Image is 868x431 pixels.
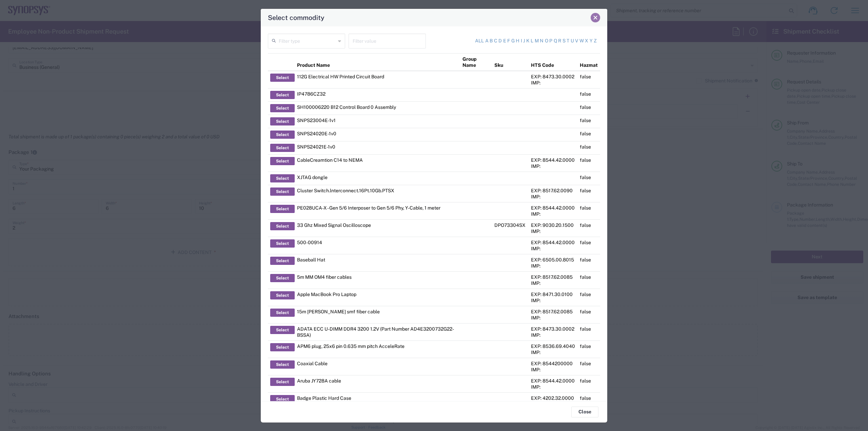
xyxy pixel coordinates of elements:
[295,219,460,237] td: 33 Ghz Mixed Signal Oscilloscope
[270,188,295,196] button: Select
[577,154,600,172] td: false
[563,38,566,44] a: s
[531,395,575,401] div: EXP: 4202.32.0000
[577,141,600,154] td: false
[270,74,295,82] button: Select
[571,38,574,44] a: u
[531,367,575,373] div: IMP:
[575,38,578,44] a: v
[270,117,295,125] button: Select
[295,172,460,185] td: XJTAG dongle
[270,291,295,299] button: Select
[270,395,295,403] button: Select
[526,38,530,44] a: k
[531,309,575,315] div: EXP: 8517.62.0085
[577,185,600,202] td: false
[295,340,460,358] td: APM6 plug, 25x6 pin 0.635 mm pitch AcceleRate
[577,340,600,358] td: false
[531,211,575,217] div: IMP:
[295,254,460,271] td: Baseball Hat
[531,222,575,228] div: EXP: 9030.20.1500
[295,128,460,141] td: SNPS24020E-1v0
[531,360,575,367] div: EXP: 8544200000
[295,202,460,219] td: PE028UCA-X - Gen 5/6 Interposer to Gen 5/6 Phy, Y-Cable, 1 meter
[295,375,460,392] td: Aruba JY728A cable
[523,38,525,44] a: j
[579,38,584,44] a: w
[295,115,460,128] td: SNPS23004E-1v1
[270,360,295,369] button: Select
[270,326,295,334] button: Select
[295,392,460,410] td: Badge Plastic Hard Case
[554,38,557,44] a: q
[529,53,577,71] th: HTS Code
[270,91,295,99] button: Select
[531,239,575,246] div: EXP: 8544.42.0000
[577,53,600,71] th: Hazmat
[516,38,519,44] a: h
[295,289,460,306] td: Apple MacBook Pro Laptop
[531,291,575,297] div: EXP: 8471.30.0100
[577,128,600,141] td: false
[492,219,529,237] td: DPO73304SX
[295,323,460,340] td: ADATA ECC U-DIMM DDR4 3200 1.2V (Part Number AD4E3200732G22-BSSA)
[531,163,575,169] div: IMP:
[577,71,600,89] td: false
[270,205,295,213] button: Select
[270,378,295,386] button: Select
[577,323,600,340] td: false
[531,384,575,390] div: IMP:
[590,38,593,44] a: y
[577,237,600,254] td: false
[577,254,600,271] td: false
[531,228,575,234] div: IMP:
[270,222,295,230] button: Select
[577,115,600,128] td: false
[268,13,324,22] h4: Select commodity
[507,38,510,44] a: f
[270,257,295,265] button: Select
[531,263,575,269] div: IMP:
[577,306,600,323] td: false
[270,343,295,351] button: Select
[531,343,575,349] div: EXP: 8536.69.4040
[531,246,575,252] div: IMP:
[577,289,600,306] td: false
[531,257,575,263] div: EXP: 6505.00.8015
[531,280,575,286] div: IMP:
[295,71,460,89] td: 112G Electrical HW Printed Circuit Board
[577,392,600,410] td: false
[531,349,575,355] div: IMP:
[270,104,295,112] button: Select
[521,38,522,44] a: i
[503,38,506,44] a: e
[531,297,575,303] div: IMP:
[531,326,575,332] div: EXP: 8473.30.0002
[295,306,460,323] td: 15m [PERSON_NAME] smf fiber cable
[531,401,575,407] div: IMP:
[498,38,502,44] a: d
[485,38,489,44] a: a
[577,88,600,101] td: false
[545,38,548,44] a: o
[577,101,600,115] td: false
[549,38,552,44] a: p
[492,53,529,71] th: Sku
[531,378,575,384] div: EXP: 8544.42.0000
[531,194,575,200] div: IMP:
[577,358,600,375] td: false
[531,188,575,194] div: EXP: 8517.62.0090
[594,38,597,44] a: z
[577,172,600,185] td: false
[270,157,295,165] button: Select
[270,239,295,248] button: Select
[558,38,561,44] a: r
[531,80,575,86] div: IMP:
[295,271,460,289] td: 5m MM OM4 fiber cables
[494,38,497,44] a: c
[531,157,575,163] div: EXP: 8544.42.0000
[591,13,600,22] button: Close
[571,407,598,417] button: Close
[531,38,533,44] a: l
[295,185,460,202] td: Cluster Switch.lnterconnect.16Pt.10Gb.PTSX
